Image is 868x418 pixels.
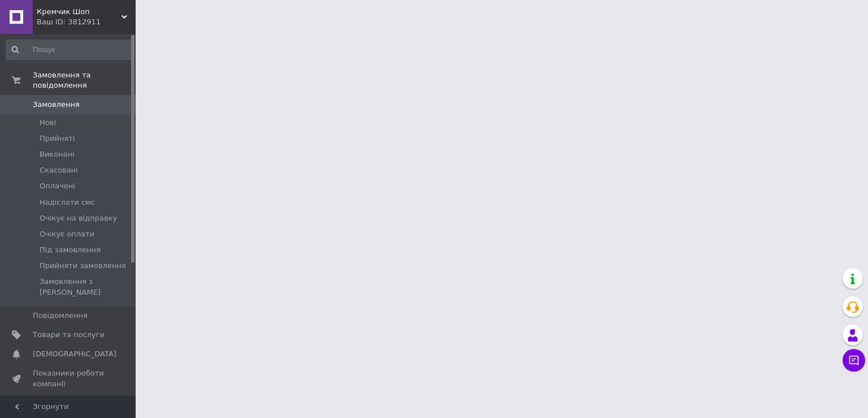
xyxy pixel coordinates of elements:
[37,7,121,17] span: Кремчик Шоп
[40,229,94,239] span: Очікує оплати
[33,349,116,359] span: [DEMOGRAPHIC_DATA]
[40,197,95,208] span: Надіслати смс
[40,277,132,297] span: Замовлення з [PERSON_NAME]
[843,349,865,372] button: Чат з покупцем
[37,17,136,27] div: Ваш ID: 3812911
[33,100,80,110] span: Замовлення
[40,213,117,223] span: Очікує на відправку
[40,261,126,271] span: Прийняти замовлення
[33,368,105,389] span: Показники роботи компанії
[33,311,88,321] span: Повідомлення
[6,40,133,60] input: Пошук
[33,330,105,340] span: Товари та послуги
[40,118,56,128] span: Нові
[40,165,78,175] span: Скасовані
[40,149,75,160] span: Виконані
[33,70,136,91] span: Замовлення та повідомлення
[40,245,101,255] span: Під замовлення
[40,181,75,191] span: Оплачені
[40,133,75,144] span: Прийняті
